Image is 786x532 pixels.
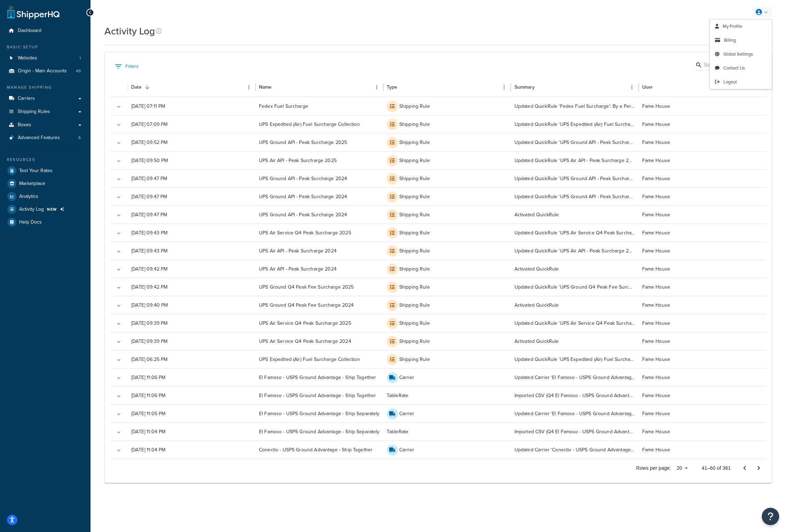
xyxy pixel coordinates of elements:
[638,187,766,205] div: Fame House
[18,96,35,102] span: Carriers
[723,51,753,57] span: Global Settings
[627,82,637,92] button: Menu
[5,203,85,216] li: Activity Log
[511,224,638,242] div: Updated QuickRule 'UPS Air Service Q4 Peak Surcharge 2025': Internal Description (optional), By a...
[5,44,85,50] div: Basic Setup
[399,410,414,417] p: Carrier
[638,368,766,386] div: Fame House
[5,92,85,105] a: Carriers
[710,47,772,61] li: Global Settings
[128,350,256,368] div: [DATE] 06:25 PM
[511,368,638,386] div: Updated Carrier 'El Famoso - USPS Ground Advantage - Ship Together': Internal Description (option...
[18,135,60,141] span: Advanced Features
[5,131,85,144] a: Advanced Features 6
[78,135,81,141] span: 6
[256,260,383,278] div: UPS Air API - Peak Surcharge 2024
[638,296,766,314] div: Fame House
[5,190,85,203] li: Analytics
[256,169,383,187] div: UPS Ground API - Peak Surcharge 2024
[19,194,38,200] span: Analytics
[256,386,383,404] div: El Famoso - USPS Ground Advantage - Ship Together
[383,386,511,404] div: TableRate
[5,177,85,190] a: Marketplace
[128,169,256,187] div: [DATE] 09:47 PM
[710,75,772,89] a: Logout
[128,260,256,278] div: [DATE] 09:42 PM
[114,445,124,455] button: Expand
[399,103,430,110] p: Shipping Rule
[128,404,256,422] div: [DATE] 11:05 PM
[5,84,85,90] div: Manage Shipping
[5,157,85,163] div: Resources
[114,192,124,202] button: Expand
[114,138,124,148] button: Expand
[399,193,430,200] p: Shipping Rule
[5,65,85,78] li: Origins
[114,355,124,365] button: Expand
[76,68,81,74] span: 49
[114,319,124,329] button: Expand
[399,302,430,309] p: Shipping Rule
[114,228,124,238] button: Expand
[256,278,383,296] div: UPS Ground Q4 Peak Fee Surcharge 2025
[710,61,772,75] a: Contact Us
[399,229,430,236] p: Shipping Rule
[738,461,752,475] button: Go to previous page
[710,19,772,33] a: My Profile
[636,465,671,471] p: Rows per page:
[511,278,638,296] div: Updated QuickRule 'UPS Ground Q4 Peak Fee Surcharge 2025': Shipping Rule Name, Internal Descripti...
[19,207,44,212] span: Activity Log
[638,97,766,115] div: Fame House
[5,24,85,37] a: Dashboard
[511,350,638,368] div: Updated QuickRule 'UPS Expedited (Air) Fuel Surcharge Collection': By a Percentage
[372,82,382,92] button: Menu
[128,441,256,459] div: [DATE] 11:04 PM
[399,211,430,218] p: Shipping Rule
[762,508,779,525] button: Open Resource Center
[511,441,638,459] div: Updated Carrier 'Conectiv - USPS Ground Advantage - Ship Together': Internal Description (optiona...
[244,82,254,92] button: Menu
[5,131,85,144] li: Advanced Features
[5,119,85,131] a: Boxes
[511,169,638,187] div: Updated QuickRule 'UPS Ground API - Peak Surcharge 2024': By a Flat Rate
[19,168,53,174] span: Test Your Rates
[5,52,85,65] a: Websites 1
[256,332,383,350] div: UPS Air Service Q4 Peak Surcharge 2024
[638,350,766,368] div: Fame House
[638,115,766,133] div: Fame House
[638,169,766,187] div: Fame House
[128,151,256,169] div: [DATE] 09:50 PM
[399,284,430,291] p: Shipping Rule
[114,301,124,311] button: Expand
[710,33,772,47] li: Billing
[638,151,766,169] div: Fame House
[128,242,256,260] div: [DATE] 09:43 PM
[695,60,765,72] div: Search
[383,422,511,441] div: TableRate
[128,314,256,332] div: [DATE] 09:39 PM
[752,461,765,475] button: Go to next page
[638,242,766,260] div: Fame House
[638,205,766,224] div: Fame House
[399,320,430,327] p: Shipping Rule
[128,224,256,242] div: [DATE] 09:43 PM
[114,427,124,437] button: Expand
[638,332,766,350] div: Fame House
[638,278,766,296] div: Fame House
[511,260,638,278] div: Activated QuickRule
[114,120,124,130] button: Expand
[128,332,256,350] div: [DATE] 09:39 PM
[638,404,766,422] div: Fame House
[511,115,638,133] div: Updated QuickRule 'UPS Expedited (Air) Fuel Surcharge Collection': By a Percentage
[511,242,638,260] div: Updated QuickRule 'UPS Air API - Peak Surcharge 2024': Internal Description (optional), By a Flat...
[114,391,124,401] button: Expand
[5,216,85,228] li: Help Docs
[114,210,124,220] button: Expand
[256,296,383,314] div: UPS Ground Q4 Peak Fee Surcharge 2024
[723,65,745,71] span: Contact Us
